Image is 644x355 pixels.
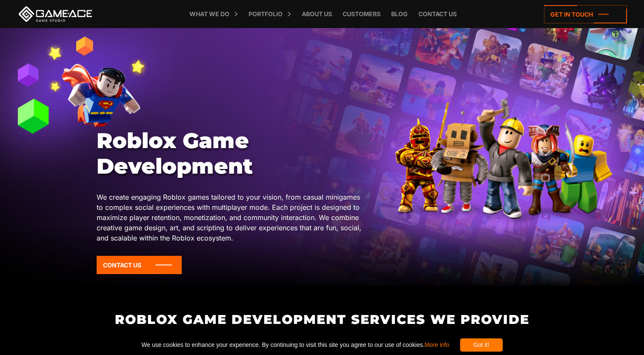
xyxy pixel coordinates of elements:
[544,5,627,23] a: Get in touch
[97,256,182,274] a: Contact Us
[97,128,367,179] h1: Roblox Game Development
[95,312,549,326] h2: Roblox Game Development Services We Provide
[424,341,449,348] a: More info
[460,338,503,352] div: Got it!
[97,192,367,243] p: We create engaging Roblox games tailored to your vision, from casual minigames to complex social ...
[141,338,449,352] span: We use cookies to enhance your experience. By continuing to visit this site you agree to our use ...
